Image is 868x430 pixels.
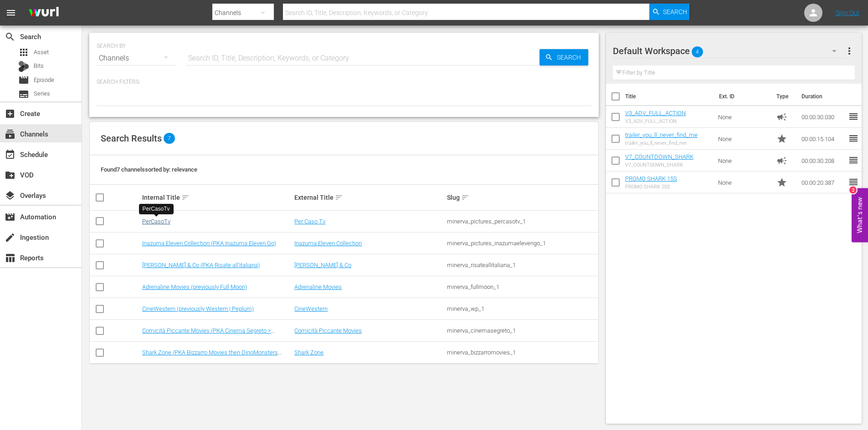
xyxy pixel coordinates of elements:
[294,192,444,203] div: External Title
[5,190,15,201] span: Overlays
[142,283,247,290] a: Adrenaline Movies (previously Full Moon)
[142,305,254,312] a: CineWestern (previously Western | Peplum)
[776,155,787,166] span: Ad
[776,177,787,188] span: Promo
[539,49,588,66] button: Search
[844,46,855,56] span: more_vert
[447,192,597,203] div: Slug
[5,31,15,42] span: Search
[625,110,686,116] a: V3_ADV_FULL_ACTION
[142,218,170,225] a: PerCasoTv
[447,240,597,247] div: minerva_pictures_inazumaelevengo_1
[613,38,845,64] div: Default Workspace
[142,240,276,247] a: Inazuma Eleven Collection (PKA Inazuma Eleven Go)
[848,177,859,187] span: reorder
[18,75,29,86] span: Episode
[625,118,686,124] div: V3_ADV_FULL_ACTION
[852,188,868,242] button: Open Feedback Widget
[181,193,190,202] span: sort
[294,349,324,356] a: Shark Zone
[5,212,15,223] span: Automation
[714,106,773,128] td: None
[294,305,328,312] a: CineWestern
[649,4,689,20] button: Search
[625,175,677,182] a: PROMO SHARK 15S
[294,327,362,334] a: Comicità Piccante Movies
[663,4,687,20] span: Search
[34,89,50,98] span: Series
[714,172,773,193] td: None
[625,184,677,190] div: PROMO SHARK 20S
[625,162,693,168] div: V7_COUNTDOWN_SHARK
[34,76,54,85] span: Episode
[18,47,29,58] span: Asset
[5,129,15,140] span: Channels
[5,108,15,119] span: Create
[798,172,848,193] td: 00:00:20.387
[461,193,469,202] span: sort
[798,150,848,172] td: 00:00:30.208
[5,170,15,181] span: VOD
[34,61,44,71] span: Bits
[553,49,588,66] span: Search
[714,150,773,172] td: None
[771,84,796,109] th: Type
[447,283,597,290] div: minerva_fullmoon_1
[844,40,855,62] button: more_vert
[447,262,597,268] div: minerva_risateallitaliana_1
[798,106,848,128] td: 00:00:30.030
[798,128,848,150] td: 00:00:15.104
[294,240,362,247] a: Inazuma Eleven Collection
[836,9,859,16] a: Sign Out
[447,327,597,334] div: minerva_cinemasegreto_1
[18,61,29,72] div: Bits
[5,149,15,160] span: Schedule
[625,84,714,109] th: Title
[714,128,773,150] td: None
[164,133,175,144] span: 7
[142,327,275,341] a: Comicità Piccante Movies (PKA Cinema Segreto > Cinema Italiano > Cinema Poliziottesco)
[848,155,859,166] span: reorder
[101,133,162,144] span: Search Results
[447,349,597,356] div: minerva_bizzarromovies_1
[776,133,787,144] span: Promo
[625,132,698,138] a: trailer_you_ll_never_find_me
[335,193,343,202] span: sort
[294,262,351,268] a: [PERSON_NAME] & Co
[447,305,597,312] div: minerva_wp_1
[714,84,771,109] th: Ext. ID
[18,89,29,100] span: Series
[142,262,260,268] a: [PERSON_NAME] & Co (PKA Risate all'italiana)
[692,42,703,61] span: 4
[5,232,15,243] span: Ingestion
[294,218,325,225] a: Per Caso Tv
[34,48,49,57] span: Asset
[776,111,787,122] span: Ad
[796,84,851,109] th: Duration
[5,7,16,18] span: menu
[142,349,282,363] a: Shark Zone (PKA Bizzarro Movies then DinoMonsters Movies then CineAliens)
[142,192,292,203] div: Internal Title
[101,166,197,173] span: Found 7 channels sorted by: relevance
[625,140,698,146] div: trailer_you_ll_never_find_me
[625,153,693,160] a: V7_COUNTDOWN_SHARK
[447,218,597,225] div: minerva_pictures_percasotv_1
[849,186,857,193] div: 2
[294,283,342,290] a: Adrenaline Movies
[97,78,591,86] p: Search Filters:
[848,133,859,144] span: reorder
[143,205,170,213] div: PerCasoTv
[848,111,859,122] span: reorder
[97,46,177,71] div: Channels
[5,253,15,263] span: Reports
[22,2,66,24] img: ans4CAIJ8jUAAAAAAAAAAAAAAAAAAAAAAAAgQb4GAAAAAAAAAAAAAAAAAAAAAAAAJMjXAAAAAAAAAAAAAAAAAAAAAAAAgAT5G...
